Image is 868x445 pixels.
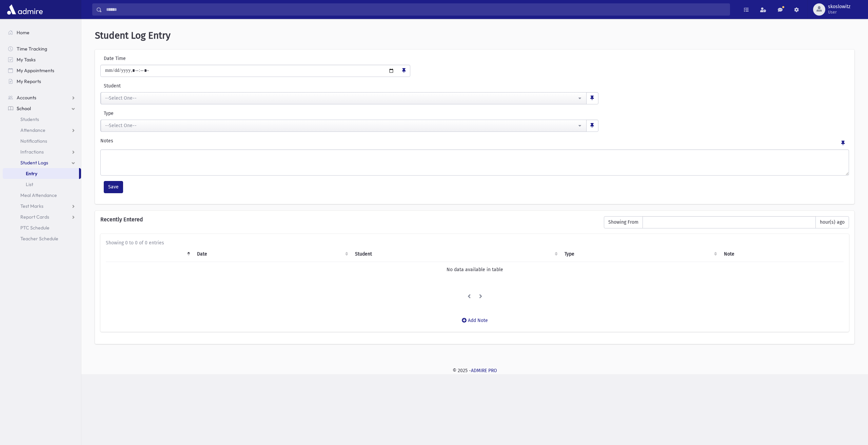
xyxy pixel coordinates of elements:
[20,214,49,220] span: Report Cards
[828,4,850,9] span: skoslowitz
[3,157,81,168] a: Student Logs
[20,116,39,122] span: Students
[17,95,36,101] span: Accounts
[100,55,230,62] label: Date Time
[20,203,43,209] span: Test Marks
[3,125,81,136] a: Attendance
[3,168,79,179] a: Entry
[20,225,50,231] span: PTC Schedule
[106,262,844,277] td: No data available in table
[720,246,844,262] th: Note
[26,170,37,177] span: Entry
[100,137,113,147] label: Notes
[101,92,587,104] button: --Select One--
[105,122,577,129] div: --Select One--
[17,78,41,84] span: My Reports
[3,54,81,65] a: My Tasks
[193,246,351,262] th: Date: activate to sort column ascending
[17,57,36,63] span: My Tasks
[3,76,81,87] a: My Reports
[3,211,81,222] a: Report Cards
[17,67,54,74] span: My Appointments
[20,138,47,144] span: Notifications
[102,3,730,16] input: Search
[471,368,497,373] a: ADMIRE PRO
[351,246,560,262] th: Student: activate to sort column ascending
[100,82,432,89] label: Student
[3,136,81,146] a: Notifications
[104,181,123,193] button: Save
[17,46,47,52] span: Time Tracking
[3,103,81,114] a: School
[604,216,643,228] span: Showing From
[3,43,81,54] a: Time Tracking
[3,233,81,244] a: Teacher Schedule
[20,149,44,155] span: Infractions
[3,179,81,190] a: List
[5,3,44,16] img: AdmirePro
[95,30,171,41] span: Student Log Entry
[26,181,33,187] span: List
[100,110,349,117] label: Type
[3,222,81,233] a: PTC Schedule
[3,201,81,211] a: Test Marks
[560,246,720,262] th: Type: activate to sort column ascending
[105,95,577,102] div: --Select One--
[828,9,850,15] span: User
[20,192,57,198] span: Meal Attendance
[3,190,81,201] a: Meal Attendance
[3,27,81,38] a: Home
[3,65,81,76] a: My Appointments
[3,146,81,157] a: Infractions
[3,92,81,103] a: Accounts
[100,216,597,223] h6: Recently Entered
[106,239,844,246] div: Showing 0 to 0 of 0 entries
[20,160,48,166] span: Student Logs
[20,127,45,133] span: Attendance
[17,29,29,36] span: Home
[17,105,31,112] span: School
[20,236,58,242] span: Teacher Schedule
[3,114,81,125] a: Students
[101,120,587,132] button: --Select One--
[92,367,857,374] div: © 2025 -
[457,314,492,326] button: Add Note
[815,216,849,228] span: hour(s) ago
